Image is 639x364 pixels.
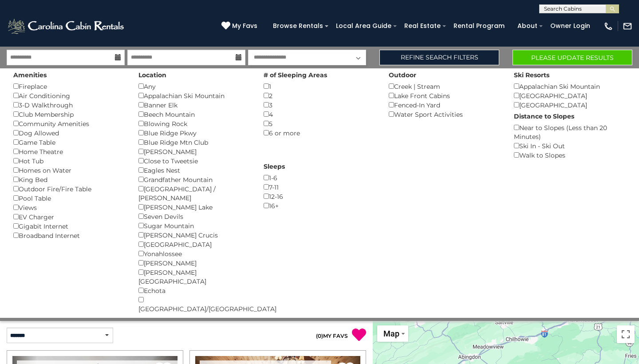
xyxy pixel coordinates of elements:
[13,91,125,100] div: Air Conditioning
[13,222,125,231] div: Gigabit Internet
[138,138,250,147] div: Blue Ridge Mtn Club
[331,19,396,33] a: Local Area Guide
[264,201,375,210] div: 16+
[138,100,250,110] div: Banner Elk
[264,182,375,192] div: 7-11
[514,150,626,160] div: Walk to Slopes
[13,147,125,156] div: Home Theatre
[264,91,375,100] div: 2
[514,100,626,110] div: [GEOGRAPHIC_DATA]
[13,128,125,138] div: Dog Allowed
[138,175,250,184] div: Grandfather Mountain
[513,50,632,65] button: Please Update Results
[138,110,250,119] div: Beech Mountain
[13,100,125,110] div: 3-D Walkthrough
[138,119,250,128] div: Blowing Rock
[7,17,126,35] img: White-1-2.png
[13,203,125,212] div: Views
[264,162,285,171] label: Sleeps
[138,166,250,175] div: Eagles Nest
[13,119,125,128] div: Community Amenities
[264,173,375,182] div: 1-6
[138,184,250,202] div: [GEOGRAPHIC_DATA] / [PERSON_NAME]
[316,332,348,339] a: (0)MY FAVS
[264,110,375,119] div: 4
[13,175,125,184] div: King Bed
[389,71,416,79] label: Outdoor
[389,100,501,110] div: Fenced-In Yard
[13,82,125,91] div: Fireplace
[546,19,595,33] a: Owner Login
[138,240,250,249] div: [GEOGRAPHIC_DATA]
[316,332,323,339] span: ( )
[264,119,375,128] div: 5
[13,184,125,194] div: Outdoor Fire/Fire Table
[138,71,166,79] label: Location
[379,50,499,65] a: Refine Search Filters
[377,325,408,342] button: Change map style
[400,19,445,33] a: Real Estate
[389,91,501,100] div: Lake Front Cabins
[268,19,327,33] a: Browse Rentals
[623,21,632,31] img: mail-regular-white.png
[513,19,542,33] a: About
[264,82,375,91] div: 1
[617,325,635,343] button: Toggle fullscreen view
[138,221,250,230] div: Sugar Mountain
[138,82,250,91] div: Any
[383,329,399,338] span: Map
[138,295,250,313] div: [GEOGRAPHIC_DATA]/[GEOGRAPHIC_DATA]
[603,21,613,31] img: phone-regular-white.png
[232,21,257,31] span: My Favs
[514,82,626,91] div: Appalachian Ski Mountain
[138,91,250,100] div: Appalachian Ski Mountain
[13,194,125,203] div: Pool Table
[13,138,125,147] div: Game Table
[514,112,574,121] label: Distance to Slopes
[449,19,509,33] a: Rental Program
[138,147,250,156] div: [PERSON_NAME]
[13,110,125,119] div: Club Membership
[138,268,250,286] div: [PERSON_NAME][GEOGRAPHIC_DATA]
[138,258,250,268] div: [PERSON_NAME]
[318,332,321,339] span: 0
[514,141,626,150] div: Ski In - Ski Out
[13,71,47,79] label: Amenities
[264,71,327,79] label: # of Sleeping Areas
[264,100,375,110] div: 3
[138,249,250,258] div: Yonahlossee
[13,166,125,175] div: Homes on Water
[138,156,250,166] div: Close to Tweetsie
[138,128,250,138] div: Blue Ridge Pkwy
[138,286,250,295] div: Echota
[138,212,250,221] div: Seven Devils
[389,82,501,91] div: Creek | Stream
[264,128,375,138] div: 6 or more
[13,231,125,240] div: Broadband Internet
[13,156,125,166] div: Hot Tub
[221,21,260,31] a: My Favs
[264,192,375,201] div: 12-16
[138,202,250,212] div: [PERSON_NAME] Lake
[514,91,626,100] div: [GEOGRAPHIC_DATA]
[13,212,125,222] div: EV Charger
[138,230,250,240] div: [PERSON_NAME] Crucis
[514,71,549,79] label: Ski Resorts
[389,110,501,119] div: Water Sport Activities
[514,123,626,141] div: Near to Slopes (Less than 20 Minutes)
